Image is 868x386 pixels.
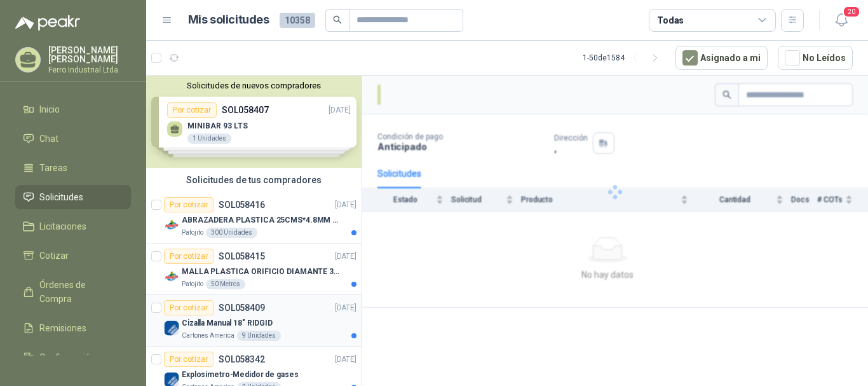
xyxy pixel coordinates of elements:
[15,244,131,268] a: Cotizar
[583,48,665,68] div: 1 - 50 de 1584
[219,355,265,364] p: SOL058342
[237,331,281,341] div: 9 Unidades
[15,127,131,151] a: Chat
[164,249,214,264] div: Por cotizar
[15,97,131,121] a: Inicio
[39,278,119,306] span: Órdenes de Compra
[164,197,214,212] div: Por cotizar
[146,76,362,168] div: Solicitudes de nuevos compradoresPor cotizarSOL058407[DATE] MINIBAR 93 LTS1 UnidadesPor cotizarSO...
[164,300,214,315] div: Por cotizar
[39,102,60,116] span: Inicio
[39,321,86,335] span: Remisiones
[280,13,315,28] span: 10358
[206,228,257,238] div: 300 Unidades
[39,132,58,146] span: Chat
[39,350,95,364] span: Configuración
[146,295,362,347] a: Por cotizarSOL058409[DATE] Company LogoCizalla Manual 18" RIDGIDCartones America9 Unidades
[48,46,131,64] p: [PERSON_NAME] [PERSON_NAME]
[182,266,340,278] p: MALLA PLASTICA ORIFICIO DIAMANTE 3MM
[335,199,356,211] p: [DATE]
[335,251,356,263] p: [DATE]
[182,228,203,238] p: Patojito
[15,316,131,340] a: Remisiones
[146,244,362,295] a: Por cotizarSOL058415[DATE] Company LogoMALLA PLASTICA ORIFICIO DIAMANTE 3MMPatojito50 Metros
[15,185,131,209] a: Solicitudes
[164,352,214,367] div: Por cotizar
[146,168,362,192] div: Solicitudes de tus compradores
[146,192,362,244] a: Por cotizarSOL058416[DATE] Company LogoABRAZADERA PLASTICA 25CMS*4.8MM NEGRAPatojito300 Unidades
[335,302,356,314] p: [DATE]
[182,279,203,289] p: Patojito
[182,317,273,329] p: Cizalla Manual 18" RIDGID
[219,303,265,312] p: SOL058409
[675,46,768,70] button: Asignado a mi
[182,331,234,341] p: Cartones America
[15,156,131,180] a: Tareas
[39,190,83,204] span: Solicitudes
[188,11,269,29] h1: Mis solicitudes
[164,321,179,336] img: Company Logo
[182,369,299,381] p: Explosimetro-Medidor de gases
[206,279,245,289] div: 50 Metros
[164,217,179,233] img: Company Logo
[778,46,853,70] button: No Leídos
[39,219,86,233] span: Licitaciones
[39,249,69,263] span: Cotizar
[219,200,265,209] p: SOL058416
[333,15,342,24] span: search
[164,269,179,284] img: Company Logo
[15,273,131,311] a: Órdenes de Compra
[219,252,265,261] p: SOL058415
[48,66,131,74] p: Ferro Industrial Ltda
[151,81,356,90] button: Solicitudes de nuevos compradores
[182,214,340,226] p: ABRAZADERA PLASTICA 25CMS*4.8MM NEGRA
[15,15,80,31] img: Logo peakr
[830,9,853,32] button: 20
[15,214,131,238] a: Licitaciones
[15,345,131,369] a: Configuración
[843,6,860,18] span: 20
[657,13,684,27] div: Todas
[335,354,356,366] p: [DATE]
[39,161,67,175] span: Tareas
